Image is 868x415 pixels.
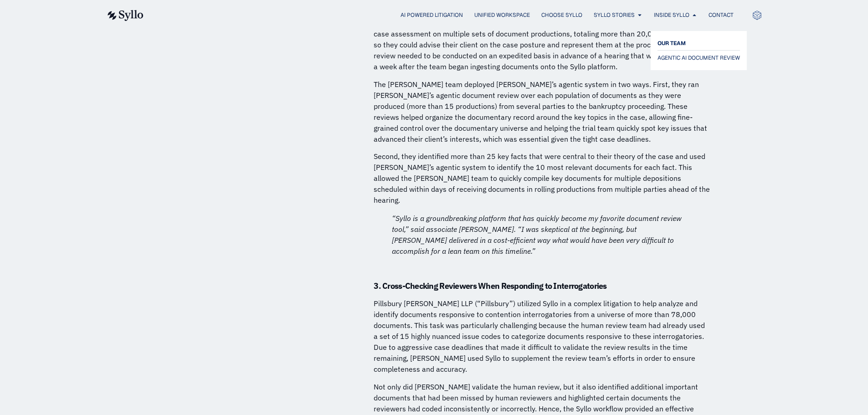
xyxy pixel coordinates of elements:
a: Unified Workspace [474,11,530,19]
a: OUR TEAM [657,38,740,49]
a: AI Powered Litigation [401,11,463,19]
nav: Menu [162,11,734,20]
p: Pillsbury [PERSON_NAME] LLP (“Pillsbury”) utilized Syllo in a complex litigation to help analyze ... [374,298,711,374]
em: “Syllo is a groundbreaking platform that has quickly become my favorite document review tool,” sa... [392,214,682,256]
p: Second, they identified more than 25 key facts that were central to their theory of the case and ... [374,151,711,205]
strong: 3. Cross-Checking Reviewers When Responding to Interrogatories [374,281,606,291]
a: AGENTIC AI DOCUMENT REVIEW [657,52,740,63]
a: Choose Syllo [541,11,582,19]
p: The [PERSON_NAME] team deployed [PERSON_NAME]’s agentic system in two ways. First, they ran [PERS... [374,79,711,144]
span: OUR TEAM [657,38,686,49]
a: Syllo Stories [594,11,635,19]
a: Contact [709,11,734,19]
img: syllo [106,10,144,21]
div: Menu Toggle [162,11,734,20]
a: Inside Syllo [654,11,689,19]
